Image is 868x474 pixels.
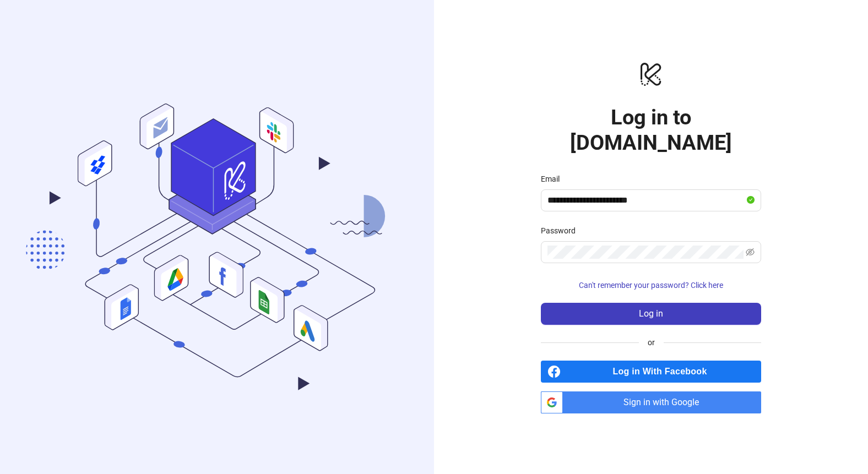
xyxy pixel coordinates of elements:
[547,246,744,259] input: Password
[579,281,723,290] span: Can't remember your password? Click here
[567,391,761,413] span: Sign in with Google
[746,248,755,257] span: eye-invisible
[541,361,761,383] a: Log in With Facebook
[541,225,583,237] label: Password
[541,173,567,185] label: Email
[547,194,745,207] input: Email
[639,309,663,319] span: Log in
[541,276,761,294] button: Can't remember your password? Click here
[541,105,761,155] h1: Log in to [DOMAIN_NAME]
[541,391,761,413] a: Sign in with Google
[541,281,761,290] a: Can't remember your password? Click here
[565,361,761,383] span: Log in With Facebook
[541,303,761,325] button: Log in
[639,336,664,348] span: or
